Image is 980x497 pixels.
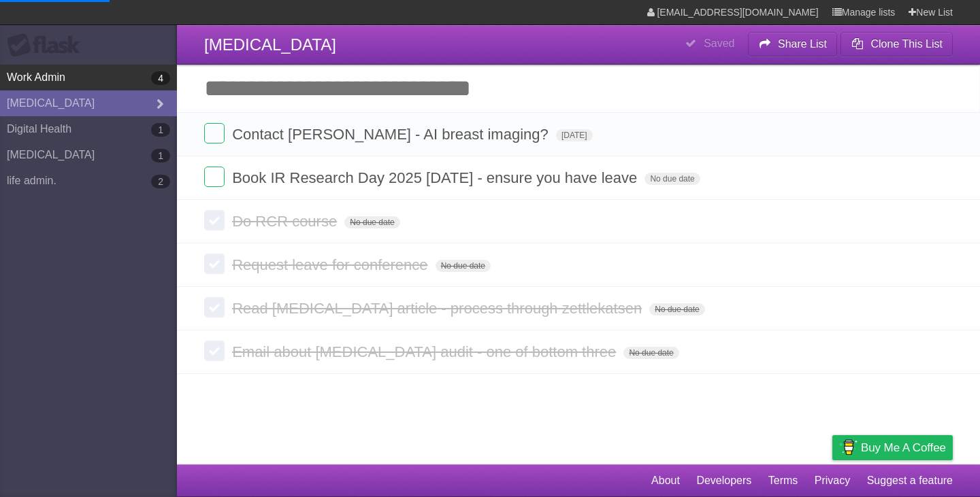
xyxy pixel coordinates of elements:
a: Privacy [815,468,850,494]
button: Clone This List [840,32,953,56]
span: Request leave for conference [232,256,431,273]
b: 4 [151,71,170,85]
b: Clone This List [870,38,943,50]
label: Done [204,341,225,361]
b: 2 [151,175,170,188]
span: Contact [PERSON_NAME] - AI breast imaging? [232,126,552,143]
span: [MEDICAL_DATA] [204,35,336,54]
span: [DATE] [556,129,593,141]
label: Done [204,254,225,274]
a: About [651,468,680,494]
img: Buy me a coffee [839,436,857,459]
span: No due date [436,260,491,272]
b: Share List [778,38,827,50]
label: Done [204,123,225,143]
a: Developers [696,468,751,494]
div: Flask [7,33,88,58]
b: 1 [151,149,170,162]
b: 1 [151,123,170,137]
a: Buy me a coffee [832,435,953,460]
b: Saved [704,37,734,49]
label: Done [204,210,225,230]
a: Suggest a feature [867,468,953,494]
span: Book IR Research Day 2025 [DATE] - ensure you have leave [232,169,640,186]
span: Email about [MEDICAL_DATA] audit - one of bottom three [232,343,619,360]
label: Done [204,297,225,318]
span: No due date [344,216,399,228]
button: Share List [748,32,838,56]
span: Buy me a coffee [861,436,946,460]
span: No due date [649,303,704,315]
label: Done [204,167,225,187]
span: No due date [623,347,679,359]
span: Read [MEDICAL_DATA] article - process through zettlekatsen [232,300,645,317]
span: Do RCR course [232,213,340,230]
a: Terms [768,468,798,494]
span: No due date [644,173,700,185]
